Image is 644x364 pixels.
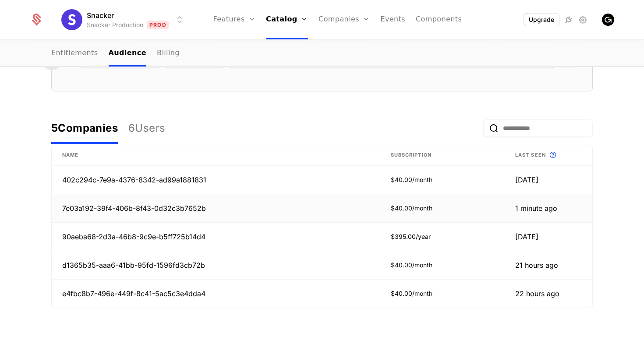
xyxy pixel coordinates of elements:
button: Select environment [64,10,185,29]
span: Prod [147,21,169,29]
td: 21 hours ago [505,251,592,280]
button: Upgrade [524,14,559,26]
a: Entitlements [51,41,98,66]
td: 90aeba68-2d3a-46b8-9c9e-b5ff725b14d4 [52,223,380,251]
div: ariaLabel [51,112,165,144]
th: Name [52,144,380,166]
a: Settings [577,14,588,25]
div: $40.00/month [391,204,494,213]
img: Shelby Stephens [602,14,614,26]
a: Billing [157,41,180,66]
td: [DATE] [505,223,592,251]
th: Subscription [380,144,505,166]
td: d1365b35-aaa6-41bb-95fd-1596fd3cb72b [52,251,380,280]
div: Snacker Production [87,21,143,29]
div: 6 Users [128,121,165,135]
button: Open user button [602,14,614,26]
td: [DATE] [505,166,592,194]
td: 22 hours ago [505,280,592,308]
nav: Main [51,41,593,66]
span: Snacker [87,10,114,21]
ul: Choose Sub Page [51,41,180,66]
td: 7e03a192-39f4-406b-8f43-0d32c3b7652b [52,194,380,223]
img: Snacker [61,9,82,30]
div: $40.00/month [391,289,494,298]
span: Last seen [515,151,546,159]
div: $40.00/month [391,175,494,184]
div: $395.00/year [391,232,494,241]
td: e4fbc8b7-496e-449f-8c41-5ac5c3e4dda4 [52,280,380,308]
td: 402c294c-7e9a-4376-8342-ad99a1881831 [52,166,380,194]
a: Integrations [563,14,574,25]
div: 5 Companies [51,121,118,135]
td: 1 minute ago [505,194,592,223]
a: Audience [109,41,147,66]
div: $40.00/month [391,261,494,269]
